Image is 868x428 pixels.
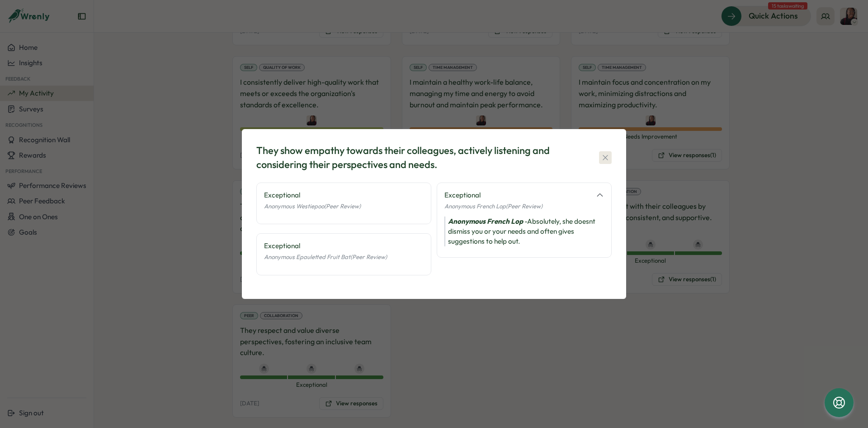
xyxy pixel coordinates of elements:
[264,241,424,251] div: Exceptional
[264,253,387,260] span: Anonymous Epauletted Fruit Bat (Peer Review)
[448,217,523,226] i: Anonymous French Lop
[264,190,424,200] div: Exceptional
[444,190,590,200] div: Exceptional
[264,202,361,210] span: Anonymous Westiepoo (Peer Review)
[444,216,604,246] div: - Absolutely, she doesnt dismiss you or your needs and often gives suggestions to help out.
[256,144,577,172] div: They show empathy towards their colleagues, actively listening and considering their perspectives...
[444,202,542,210] span: Anonymous French Lop (Peer Review)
